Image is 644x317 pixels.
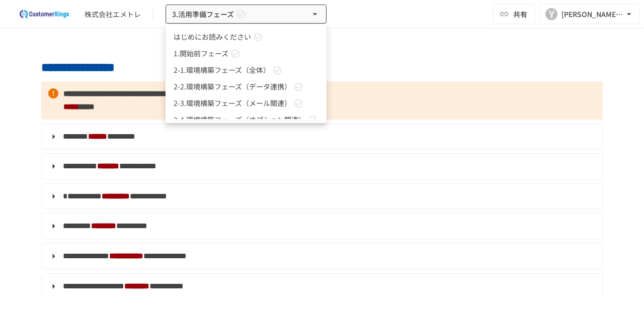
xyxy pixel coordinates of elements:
[174,32,251,42] span: はじめにお読みください
[174,65,270,75] span: 2-1.環境構築フェーズ（全体）
[174,81,291,92] span: 2-2.環境構築フェーズ（データ連携）
[174,115,305,125] span: 2-4.環境構築フェーズ（オプション関連）
[174,98,291,109] span: 2-3.環境構築フェーズ（メール関連）
[174,48,228,59] span: 1.開始前フェーズ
